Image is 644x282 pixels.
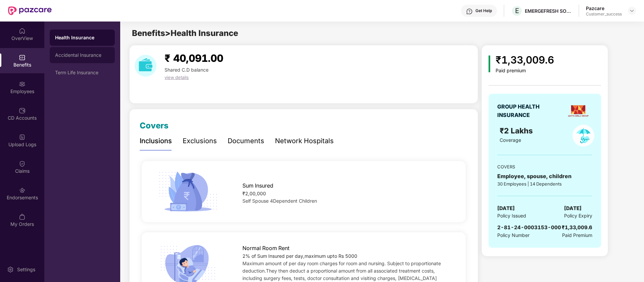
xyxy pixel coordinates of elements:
[228,136,264,146] div: Documents
[572,125,594,147] img: policyIcon
[183,136,217,146] div: Exclusions
[497,180,592,187] div: 30 Employees | 14 Dependents
[165,52,223,64] span: ₹ 40,091.00
[19,28,26,34] img: svg+xml;base64,PHN2ZyBpZD0iSG9tZSIgeG1sbnM9Imh0dHA6Ly93d3cudzMub3JnLzIwMDAvc3ZnIiB3aWR0aD0iMjAiIG...
[165,67,209,73] span: Shared C.D balance
[55,52,109,58] div: Accidental Insurance
[562,224,592,232] div: ₹1,33,009.6
[242,190,451,197] div: ₹2,00,000
[496,68,554,74] div: Paid premium
[15,266,37,273] div: Settings
[275,136,334,146] div: Network Hospitals
[562,232,592,239] span: Paid Premium
[242,198,317,204] span: Self Spouse 4Dependent Children
[8,6,52,15] img: New Pazcare Logo
[132,28,238,38] span: Benefits > Health Insurance
[156,169,220,214] img: icon
[466,8,473,15] img: svg+xml;base64,PHN2ZyBpZD0iSGVscC0zMngzMiIgeG1sbnM9Imh0dHA6Ly93d3cudzMub3JnLzIwMDAvc3ZnIiB3aWR0aD...
[566,99,590,123] img: insurerLogo
[19,107,26,114] img: svg+xml;base64,PHN2ZyBpZD0iQ0RfQWNjb3VudHMiIGRhdGEtbmFtZT0iQ0QgQWNjb3VudHMiIHhtbG5zPSJodHRwOi8vd3...
[242,182,273,190] span: Sum Insured
[19,160,26,167] img: svg+xml;base64,PHN2ZyBpZD0iQ2xhaW0iIHhtbG5zPSJodHRwOi8vd3d3LnczLm9yZy8yMDAwL3N2ZyIgd2lkdGg9IjIwIi...
[55,70,109,75] div: Term Life Insurance
[525,8,572,14] div: EMERGEFRESH SOLUTIONS PRIVATE LIMITED
[497,232,530,238] span: Policy Number
[242,244,289,252] span: Normal Room Rent
[140,136,172,146] div: Inclusions
[497,204,515,212] span: [DATE]
[586,5,622,11] div: Pazcare
[140,121,169,130] span: Covers
[496,52,554,68] div: ₹1,33,009.6
[135,55,156,77] img: download
[497,163,592,170] div: COVERS
[7,266,14,273] img: svg+xml;base64,PHN2ZyBpZD0iU2V0dGluZy0yMHgyMCIgeG1sbnM9Imh0dHA6Ly93d3cudzMub3JnLzIwMDAvc3ZnIiB3aW...
[564,212,592,219] span: Policy Expiry
[500,137,521,143] span: Coverage
[19,134,26,140] img: svg+xml;base64,PHN2ZyBpZD0iVXBsb2FkX0xvZ3MiIGRhdGEtbmFtZT0iVXBsb2FkIExvZ3MiIHhtbG5zPSJodHRwOi8vd3...
[497,172,592,180] div: Employee, spouse, children
[475,8,492,13] div: Get Help
[55,34,109,41] div: Health Insurance
[19,54,26,61] img: svg+xml;base64,PHN2ZyBpZD0iQmVuZWZpdHMiIHhtbG5zPSJodHRwOi8vd3d3LnczLm9yZy8yMDAwL3N2ZyIgd2lkdGg9Ij...
[564,204,582,212] span: [DATE]
[19,81,26,87] img: svg+xml;base64,PHN2ZyBpZD0iRW1wbG95ZWVzIiB4bWxucz0iaHR0cDovL3d3dy53My5vcmcvMjAwMC9zdmciIHdpZHRoPS...
[242,252,451,260] div: 2% of Sum Insured per day,maximum upto Rs 5000
[489,55,490,72] img: icon
[629,8,635,13] img: svg+xml;base64,PHN2ZyBpZD0iRHJvcGRvd24tMzJ4MzIiIHhtbG5zPSJodHRwOi8vd3d3LnczLm9yZy8yMDAwL3N2ZyIgd2...
[497,224,561,231] span: 2-81-24-0003153-000
[500,126,535,135] span: ₹2 Lakhs
[19,187,26,194] img: svg+xml;base64,PHN2ZyBpZD0iRW5kb3JzZW1lbnRzIiB4bWxucz0iaHR0cDovL3d3dy53My5vcmcvMjAwMC9zdmciIHdpZH...
[19,213,26,220] img: svg+xml;base64,PHN2ZyBpZD0iTXlfT3JkZXJzIiBkYXRhLW5hbWU9Ik15IE9yZGVycyIgeG1sbnM9Imh0dHA6Ly93d3cudz...
[497,103,556,119] div: GROUP HEALTH INSURANCE
[515,7,519,15] span: E
[165,75,189,80] span: view details
[586,11,622,17] div: Customer_success
[497,212,526,219] span: Policy Issued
